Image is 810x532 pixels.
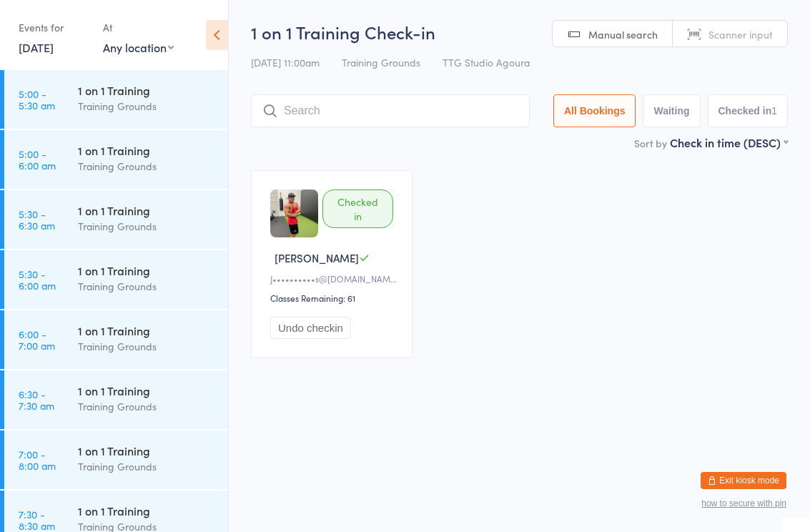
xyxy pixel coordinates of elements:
a: 5:00 -6:00 am1 on 1 TrainingTraining Grounds [4,130,228,189]
button: Waiting [643,94,700,127]
div: 1 on 1 Training [78,383,216,398]
a: 5:00 -5:30 am1 on 1 TrainingTraining Grounds [4,70,228,129]
div: Training Grounds [78,338,216,355]
div: 1 on 1 Training [78,82,216,98]
div: Any location [103,39,174,55]
time: 5:00 - 6:00 am [19,148,56,171]
a: 7:00 -8:00 am1 on 1 TrainingTraining Grounds [4,430,228,489]
time: 7:30 - 8:30 am [19,508,55,531]
a: 6:00 -7:00 am1 on 1 TrainingTraining Grounds [4,310,228,369]
div: Classes Remaining: 61 [270,292,397,304]
a: 5:30 -6:30 am1 on 1 TrainingTraining Grounds [4,190,228,249]
button: Exit kiosk mode [701,472,786,489]
div: J••••••••••s@[DOMAIN_NAME] [270,272,397,285]
label: Sort by [634,136,667,150]
time: 6:30 - 7:30 am [19,388,54,411]
button: Undo checkin [270,317,351,339]
div: 1 on 1 Training [78,142,216,158]
div: Check in time (DESC) [670,134,788,150]
time: 6:00 - 7:00 am [19,328,55,351]
div: Training Grounds [78,398,216,415]
span: Manual search [588,27,658,41]
div: 1 on 1 Training [78,202,216,218]
input: Search [251,94,530,127]
div: At [103,16,174,39]
div: Training Grounds [78,218,216,235]
a: 6:30 -7:30 am1 on 1 TrainingTraining Grounds [4,370,228,429]
div: Training Grounds [78,278,216,295]
div: Training Grounds [78,458,216,475]
div: Events for [19,16,89,39]
div: 1 on 1 Training [78,262,216,278]
div: Training Grounds [78,158,216,174]
button: Checked in1 [708,94,789,127]
div: Training Grounds [78,98,216,114]
div: 1 on 1 Training [78,443,216,458]
span: [DATE] 11:00am [251,55,320,69]
time: 5:30 - 6:00 am [19,268,56,291]
span: TTG Studio Agoura [443,55,530,69]
span: Training Grounds [342,55,420,69]
a: [DATE] [19,39,54,55]
span: [PERSON_NAME] [275,250,359,265]
time: 5:00 - 5:30 am [19,88,55,111]
time: 7:00 - 8:00 am [19,448,56,471]
div: 1 on 1 Training [78,322,216,338]
span: Scanner input [708,27,773,41]
div: 1 on 1 Training [78,503,216,518]
button: All Bookings [553,94,636,127]
div: 1 [771,105,777,117]
time: 5:30 - 6:30 am [19,208,55,231]
img: image1720831791.png [270,189,318,237]
button: how to secure with pin [701,498,786,508]
div: Checked in [322,189,393,228]
h2: 1 on 1 Training Check-in [251,20,788,44]
a: 5:30 -6:00 am1 on 1 TrainingTraining Grounds [4,250,228,309]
